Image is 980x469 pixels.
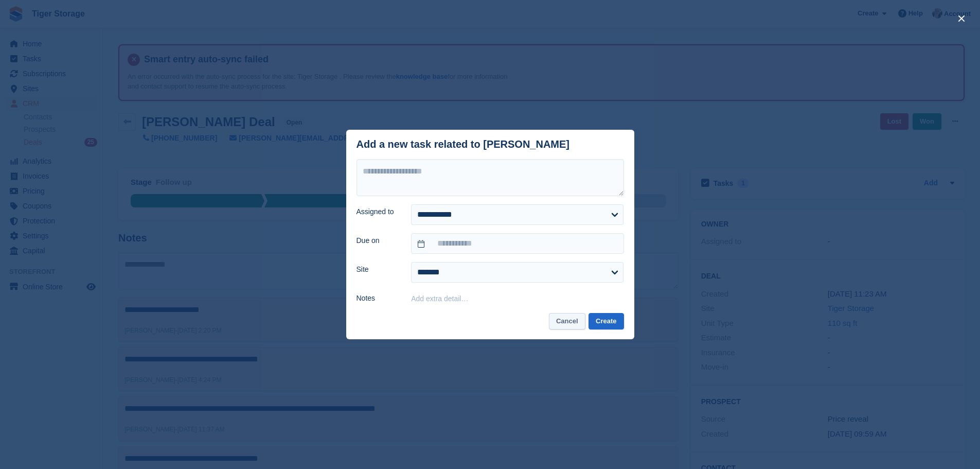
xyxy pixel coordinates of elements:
[357,264,399,275] label: Site
[357,235,399,246] label: Due on
[549,313,585,330] button: Cancel
[357,138,570,150] div: Add a new task related to [PERSON_NAME]
[357,293,399,304] label: Notes
[357,206,399,217] label: Assigned to
[589,313,623,330] button: Create
[953,10,970,27] button: close
[411,294,468,303] button: Add extra detail…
